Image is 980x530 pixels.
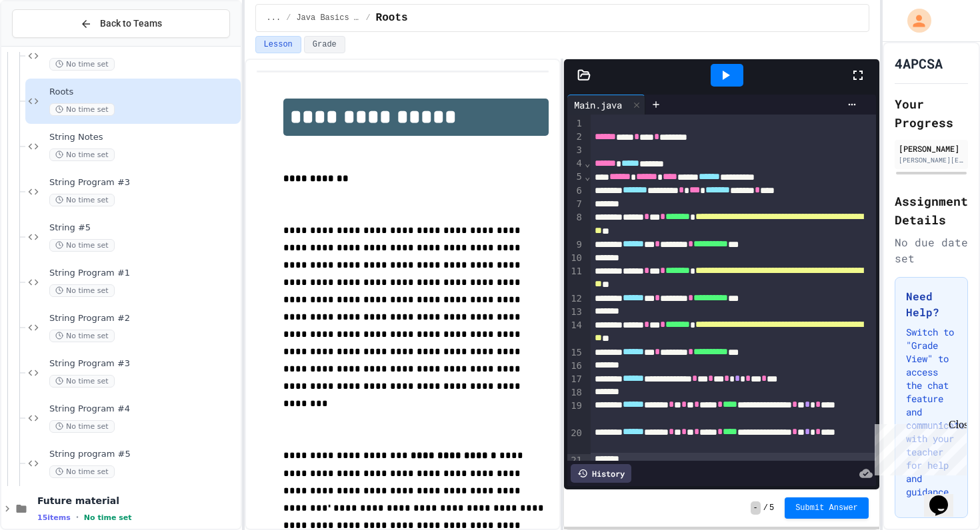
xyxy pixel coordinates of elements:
button: Grade [304,36,345,53]
span: String Program #3 [49,177,238,188]
span: / [365,13,370,23]
h2: Assignment Details [895,192,968,229]
span: String program #5 [49,449,238,460]
iframe: chat widget [869,419,967,475]
div: 15 [567,346,584,360]
span: / [286,13,291,23]
div: 12 [567,292,584,306]
div: 14 [567,319,584,346]
span: - [751,501,761,515]
div: [PERSON_NAME] [899,142,964,154]
div: 20 [567,427,584,454]
span: String Notes [49,132,238,143]
div: 1 [567,117,584,131]
span: Future material [37,495,238,507]
div: 6 [567,184,584,198]
div: 16 [567,360,584,373]
div: 9 [567,238,584,252]
span: No time set [49,148,115,161]
span: String Program #4 [49,403,238,415]
button: Lesson [255,36,301,53]
span: Roots [49,87,238,98]
span: No time set [49,194,115,206]
span: Fold line [584,158,591,168]
button: Back to Teams [12,9,230,38]
div: 7 [567,198,584,211]
span: ... [267,13,281,23]
div: 13 [567,306,584,319]
span: No time set [49,420,115,433]
span: No time set [49,465,115,478]
h2: Your Progress [895,95,968,132]
span: No time set [49,103,115,116]
div: 21 [567,454,584,467]
h3: Need Help? [906,288,957,320]
iframe: chat widget [924,477,967,517]
div: History [571,464,631,483]
div: Chat with us now!Close [5,5,92,85]
span: Java Basics Programs and Notes [296,13,360,23]
h1: 4APCSA [895,54,943,73]
span: / [763,503,768,513]
div: 3 [567,144,584,157]
div: 4 [567,157,584,170]
div: 17 [567,373,584,386]
div: No due date set [895,234,968,266]
span: Back to Teams [100,17,162,31]
span: String Program #3 [49,358,238,370]
div: 11 [567,265,584,292]
span: Submit Answer [795,503,858,513]
div: 18 [567,386,584,399]
span: String Program #1 [49,268,238,279]
span: 15 items [37,513,71,522]
span: No time set [49,58,115,71]
span: String #5 [49,222,238,234]
div: [PERSON_NAME][EMAIL_ADDRESS][DOMAIN_NAME] [899,155,964,165]
div: 2 [567,131,584,144]
div: 10 [567,252,584,265]
div: 19 [567,399,584,427]
span: No time set [49,239,115,252]
span: No time set [49,284,115,297]
p: Switch to "Grade View" to access the chat feature and communicate with your teacher for help and ... [906,326,957,499]
span: No time set [49,375,115,388]
div: 5 [567,170,584,184]
span: 5 [769,503,774,513]
div: My Account [893,5,935,36]
span: String Program #2 [49,313,238,324]
span: Roots [376,10,408,26]
button: Submit Answer [785,497,869,519]
span: • [76,512,79,523]
div: Main.java [567,95,645,115]
div: Main.java [567,98,629,112]
div: 8 [567,211,584,238]
span: No time set [49,330,115,342]
span: Fold line [584,171,591,182]
span: No time set [84,513,132,522]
